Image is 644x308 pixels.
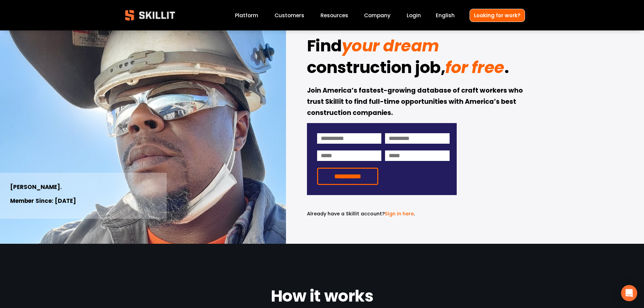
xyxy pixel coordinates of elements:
div: Open Intercom Messenger [621,285,637,301]
img: Skillit [119,5,181,25]
strong: . [504,55,509,83]
div: language picker [436,11,455,20]
a: Sign in here [385,210,414,217]
a: Company [364,11,390,20]
span: Resources [320,11,348,19]
a: folder dropdown [320,11,348,20]
span: Already have a Skillit account? [307,210,385,217]
span: English [436,11,455,19]
em: for free [445,56,504,79]
strong: Find [307,33,342,61]
strong: construction job, [307,55,446,83]
a: Looking for work? [470,9,525,22]
p: . [307,210,457,218]
em: your dream [342,34,439,57]
strong: Member Since: [DATE] [10,196,76,206]
a: Login [407,11,421,20]
strong: Join America’s fastest-growing database of craft workers who trust Skillit to find full-time oppo... [307,86,524,119]
strong: [PERSON_NAME]. [10,183,62,192]
a: Customers [275,11,304,20]
a: Platform [235,11,258,20]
